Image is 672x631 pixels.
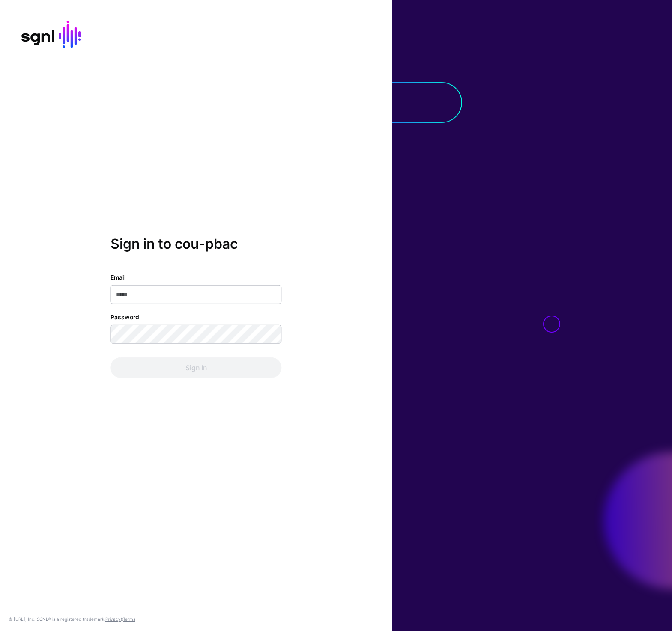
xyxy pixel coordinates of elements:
[123,616,135,622] a: Terms
[111,273,126,282] label: Email
[111,313,139,321] label: Password
[111,236,282,252] h2: Sign in to cou-pbac
[9,616,135,622] div: © [URL], Inc. SGNL® is a registered trademark. &
[105,616,121,622] a: Privacy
